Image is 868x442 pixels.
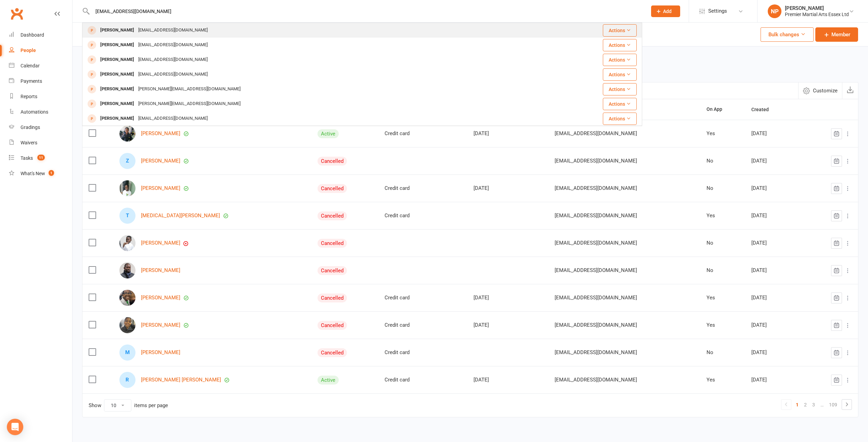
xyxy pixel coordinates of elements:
[651,5,680,17] button: Add
[318,266,347,275] div: Cancelled
[21,171,45,176] div: What's New
[119,372,135,388] div: Ridhan
[136,40,210,50] div: [EMAIL_ADDRESS][DOMAIN_NAME]
[813,87,838,95] span: Customize
[119,290,135,306] img: Hassan
[136,84,243,94] div: [PERSON_NAME][EMAIL_ADDRESS][DOMAIN_NAME]
[474,377,542,383] div: [DATE]
[385,295,462,301] div: Credit card
[141,295,180,301] a: [PERSON_NAME]
[751,131,799,136] div: [DATE]
[318,376,339,385] div: Active
[474,185,542,191] div: [DATE]
[9,120,72,135] a: Gradings
[21,78,42,84] div: Payments
[385,131,462,136] div: Credit card
[603,54,637,66] button: Actions
[603,98,637,110] button: Actions
[9,135,72,151] a: Waivers
[707,185,739,191] div: No
[136,99,243,109] div: [PERSON_NAME][EMAIL_ADDRESS][DOMAIN_NAME]
[119,235,135,251] img: Jamie
[119,208,135,224] div: Tobi
[555,291,637,304] span: [EMAIL_ADDRESS][DOMAIN_NAME]
[818,400,826,409] a: …
[9,27,72,43] a: Dashboard
[119,344,135,361] div: Muhammed
[831,30,850,39] span: Member
[798,82,842,99] button: Customize
[9,104,72,120] a: Automations
[768,4,781,18] div: NP
[751,268,799,273] div: [DATE]
[815,27,858,42] a: Member
[141,268,180,273] a: [PERSON_NAME]
[555,182,637,195] span: [EMAIL_ADDRESS][DOMAIN_NAME]
[98,40,136,50] div: [PERSON_NAME]
[555,236,637,249] span: [EMAIL_ADDRESS][DOMAIN_NAME]
[555,127,637,140] span: [EMAIL_ADDRESS][DOMAIN_NAME]
[37,155,45,160] span: 11
[141,377,221,383] a: [PERSON_NAME] [PERSON_NAME]
[9,43,72,58] a: People
[21,32,44,38] div: Dashboard
[751,105,776,114] button: Created
[707,295,739,301] div: Yes
[141,322,180,328] a: [PERSON_NAME]
[603,24,637,37] button: Actions
[134,403,168,408] div: items per page
[119,262,135,278] img: Andrew
[9,151,72,166] a: Tasks 11
[707,158,739,164] div: No
[474,322,542,328] div: [DATE]
[555,154,637,167] span: [EMAIL_ADDRESS][DOMAIN_NAME]
[603,39,637,51] button: Actions
[663,9,672,14] span: Add
[707,213,739,219] div: Yes
[700,99,745,120] th: On App
[8,5,25,22] a: Clubworx
[793,400,801,409] a: 1
[761,27,814,42] button: Bulk changes
[603,113,637,125] button: Actions
[9,58,72,74] a: Calendar
[385,322,462,328] div: Credit card
[751,107,776,112] span: Created
[98,55,136,65] div: [PERSON_NAME]
[98,114,136,123] div: [PERSON_NAME]
[707,268,739,273] div: No
[751,185,799,191] div: [DATE]
[555,373,637,386] span: [EMAIL_ADDRESS][DOMAIN_NAME]
[385,213,462,219] div: Credit card
[318,348,347,357] div: Cancelled
[385,350,462,355] div: Credit card
[318,211,347,220] div: Cancelled
[809,400,818,409] a: 3
[9,166,72,181] a: What's New1
[98,99,136,109] div: [PERSON_NAME]
[7,419,23,435] div: Open Intercom Messenger
[136,69,210,79] div: [EMAIL_ADDRESS][DOMAIN_NAME]
[141,131,180,136] a: [PERSON_NAME]
[474,295,542,301] div: [DATE]
[385,185,462,191] div: Credit card
[318,294,347,302] div: Cancelled
[141,213,220,219] a: [MEDICAL_DATA][PERSON_NAME]
[136,55,210,65] div: [EMAIL_ADDRESS][DOMAIN_NAME]
[318,321,347,330] div: Cancelled
[751,377,799,383] div: [DATE]
[751,213,799,219] div: [DATE]
[21,94,37,99] div: Reports
[21,48,36,53] div: People
[318,157,347,166] div: Cancelled
[751,240,799,246] div: [DATE]
[555,346,637,359] span: [EMAIL_ADDRESS][DOMAIN_NAME]
[785,11,849,17] div: Premier Martial Arts Essex Ltd
[474,131,542,136] div: [DATE]
[141,350,180,355] a: [PERSON_NAME]
[21,109,48,115] div: Automations
[119,153,135,169] div: Zidan
[89,399,168,412] div: Show
[385,377,462,383] div: Credit card
[801,400,809,409] a: 2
